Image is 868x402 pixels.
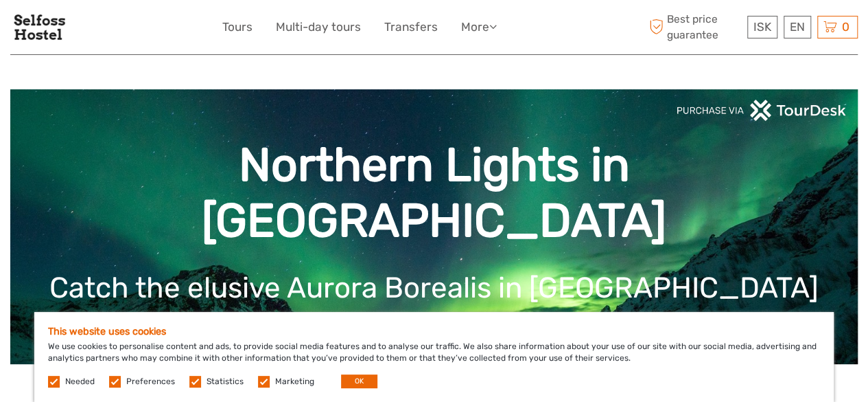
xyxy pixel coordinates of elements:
[384,17,438,37] a: Transfers
[65,376,95,388] label: Needed
[19,24,155,35] p: We're away right now. Please check back later!
[341,375,377,388] button: OK
[676,100,847,121] img: PurchaseViaTourDeskwhite.png
[461,17,497,37] a: More
[207,376,244,388] label: Statistics
[784,16,811,38] div: EN
[753,20,771,34] span: ISK
[275,376,314,388] label: Marketing
[31,271,837,305] h1: Catch the elusive Aurora Borealis in [GEOGRAPHIC_DATA]
[840,20,852,34] span: 0
[10,10,71,44] img: 872-0c738cd9-0ae0-4ce8-96d1-465829f15e5f_logo_small.jpg
[222,17,253,37] a: Tours
[276,17,361,37] a: Multi-day tours
[158,21,174,38] button: Open LiveChat chat widget
[34,312,834,402] div: We use cookies to personalise content and ads, to provide social media features and to analyse ou...
[646,12,744,42] span: Best price guarantee
[126,376,175,388] label: Preferences
[48,326,820,337] h5: This website uses cookies
[31,137,837,249] h1: Northern Lights in [GEOGRAPHIC_DATA]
